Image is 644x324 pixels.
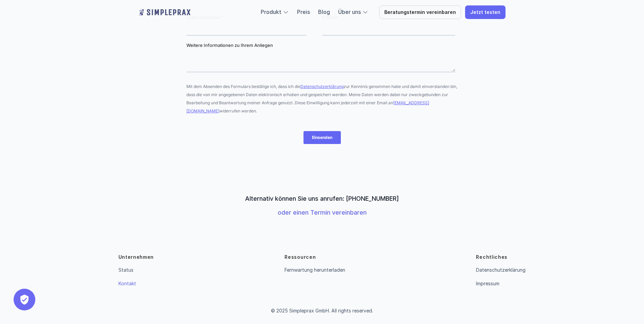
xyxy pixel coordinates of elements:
p: Beratungstermin vereinbaren [384,10,456,15]
a: Impressum [476,281,499,286]
a: Blog [318,8,330,15]
p: © 2025 Simpleprax GmbH. All rights reserved. [271,308,373,314]
a: Über uns [338,8,361,15]
a: Produkt [261,8,281,15]
p: Unternehmen [118,254,154,260]
p: Rechtliches [476,254,508,260]
a: Beratungstermin vereinbaren [379,5,461,19]
a: Jetzt testen [465,5,505,19]
a: Status [118,267,133,273]
p: Alternativ können Sie uns anrufen: [PHONE_NUMBER] [245,195,399,202]
a: Datenschutzerklärung [476,267,526,273]
a: Fernwartung herunterladen [284,267,345,273]
a: oder einen Termin vereinbaren [278,209,367,216]
a: Preis [297,8,310,15]
a: Kontakt [118,281,136,286]
p: Jetzt testen [470,10,500,15]
p: Ressourcen [284,254,316,260]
